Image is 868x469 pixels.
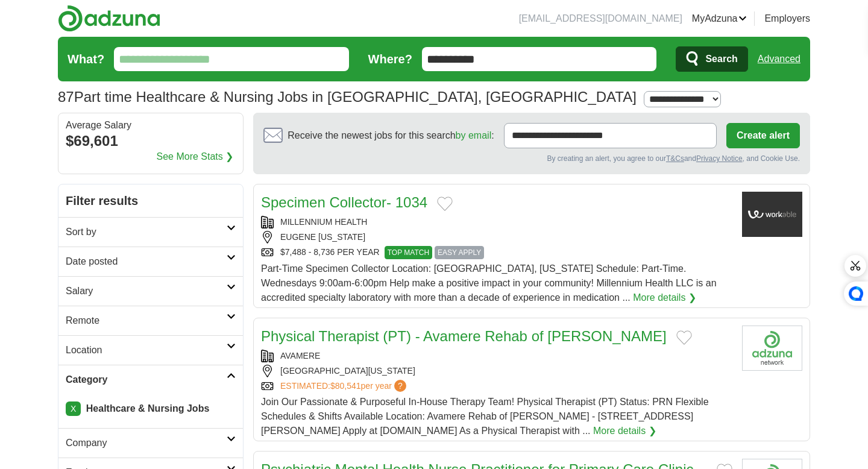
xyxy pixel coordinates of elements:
li: [EMAIL_ADDRESS][DOMAIN_NAME] [519,11,682,26]
a: Advanced [758,47,800,71]
a: Date posted [58,247,243,276]
h2: Filter results [58,184,243,217]
a: AVAMERE [280,351,320,360]
a: Category [58,365,243,394]
img: Adzuna logo [58,5,160,32]
div: $69,601 [66,130,236,152]
a: by email [456,130,492,140]
div: By creating an alert, you agree to our and , and Cookie Use. [263,153,800,164]
a: See More Stats ❯ [157,150,234,164]
a: More details ❯ [633,291,696,305]
h1: Part time Healthcare & Nursing Jobs in [GEOGRAPHIC_DATA], [GEOGRAPHIC_DATA] [58,89,637,105]
span: Part-Time Specimen Collector Location: [GEOGRAPHIC_DATA], [US_STATE] Schedule: Part-Time. Wednesd... [261,263,717,303]
button: Search [676,46,747,72]
h2: Date posted [66,254,227,269]
a: Specimen Collector- 1034 [261,194,427,210]
span: Search [705,47,737,71]
label: What? [68,50,104,68]
h2: Sort by [66,225,227,239]
div: $7,488 - 8,736 PER YEAR [261,246,732,259]
a: Company [58,428,243,458]
h2: Salary [66,284,227,298]
img: Company logo [742,192,802,237]
label: Where? [368,50,412,68]
a: More details ❯ [593,424,656,438]
img: Avamere logo [742,326,802,371]
a: Privacy Notice [696,154,743,163]
span: EASY APPLY [435,246,484,259]
span: ? [394,380,406,392]
h2: Company [66,436,227,450]
a: Remote [58,306,243,335]
a: Physical Therapist (PT) - Avamere Rehab of [PERSON_NAME] [261,328,667,344]
h2: Location [66,343,227,357]
strong: Healthcare & Nursing Jobs [86,403,210,414]
button: Add to favorite jobs [676,330,692,345]
a: Sort by [58,217,243,247]
span: 87 [58,86,74,108]
span: TOP MATCH [385,246,432,259]
h2: Remote [66,313,227,328]
span: Join Our Passionate & Purposeful In-House Therapy Team! Physical Therapist (PT) Status: PRN Flexi... [261,397,709,436]
a: Location [58,335,243,365]
a: MyAdzuna [692,11,747,26]
div: Average Salary [66,121,236,130]
span: Receive the newest jobs for this search : [288,128,494,143]
a: Employers [764,11,810,26]
a: ESTIMATED:$80,541per year? [280,380,409,392]
a: X [66,401,81,416]
button: Create alert [726,123,800,148]
button: Add to favorite jobs [437,197,453,211]
div: [GEOGRAPHIC_DATA][US_STATE] [261,365,732,377]
h2: Category [66,373,227,387]
div: MILLENNIUM HEALTH [261,216,732,228]
a: T&Cs [666,154,684,163]
div: EUGENE [US_STATE] [261,231,732,244]
a: Salary [58,276,243,306]
span: $80,541 [330,381,361,391]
